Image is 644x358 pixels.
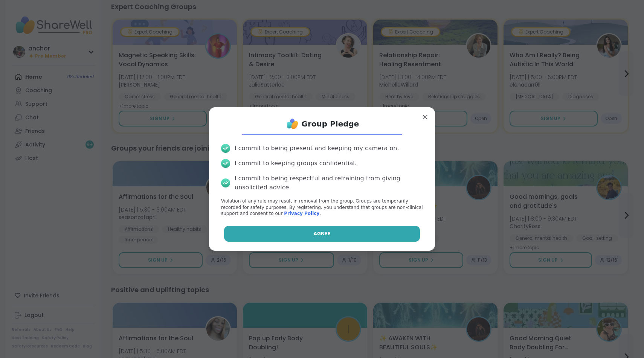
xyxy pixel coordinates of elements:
[235,159,357,168] div: I commit to keeping groups confidential.
[235,174,423,192] div: I commit to being respectful and refraining from giving unsolicited advice.
[302,119,359,129] h1: Group Pledge
[314,230,331,237] span: Agree
[221,198,423,217] p: Violation of any rule may result in removal from the group. Groups are temporarily recorded for s...
[224,226,420,242] button: Agree
[285,116,300,131] img: ShareWell Logo
[235,144,399,153] div: I commit to being present and keeping my camera on.
[284,211,319,216] a: Privacy Policy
